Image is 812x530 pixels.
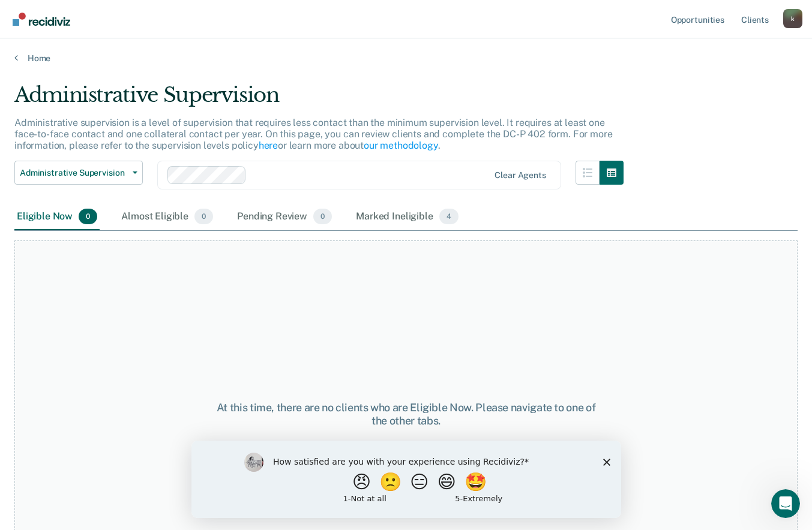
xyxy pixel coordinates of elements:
iframe: Intercom live chat [771,489,800,518]
a: here [259,140,278,151]
button: Profile dropdown button [783,9,802,28]
span: 0 [79,209,97,224]
div: At this time, there are no clients who are Eligible Now. Please navigate to one of the other tabs. [211,401,602,427]
span: 4 [439,209,459,224]
span: 0 [194,209,213,224]
span: Administrative Supervision [20,168,128,178]
span: 0 [313,209,332,224]
div: Administrative Supervision [14,83,624,117]
div: Pending Review0 [235,204,334,230]
div: k [783,9,802,28]
button: Administrative Supervision [14,161,143,185]
iframe: Survey by Kim from Recidiviz [191,441,621,518]
div: Eligible Now0 [14,204,100,230]
div: Almost Eligible0 [119,204,215,230]
div: Clear agents [495,170,546,180]
img: Recidiviz [13,13,70,26]
p: Administrative supervision is a level of supervision that requires less contact than the minimum ... [14,117,612,151]
a: Home [14,53,798,64]
div: Marked Ineligible4 [353,204,461,230]
a: our methodology [364,140,438,151]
